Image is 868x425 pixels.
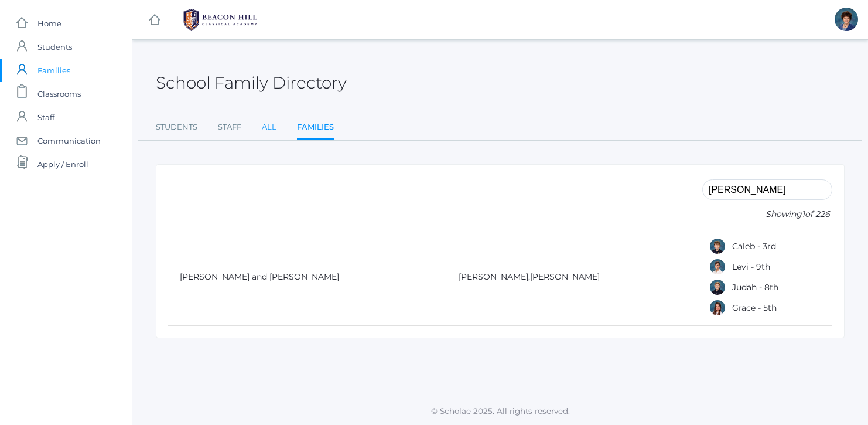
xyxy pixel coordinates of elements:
[176,5,264,35] img: BHCALogos-05-308ed15e86a5a0abce9b8dd61676a3503ac9727e845dece92d48e8588c001991.png
[802,209,805,219] span: 1
[459,271,528,282] a: [PERSON_NAME]
[37,35,72,59] span: Students
[37,152,88,176] span: Apply / Enroll
[732,302,777,313] a: Grace - 5th
[732,241,776,251] a: Caleb - 3rd
[132,405,868,417] p: © Scholae 2025. All rights reserved.
[37,106,54,129] span: Staff
[709,299,726,317] div: Grace Carpenter
[156,74,347,92] h2: School Family Directory
[732,282,778,293] a: Judah - 8th
[218,115,241,139] a: Staff
[37,12,61,35] span: Home
[37,82,81,106] span: Classrooms
[37,129,101,152] span: Communication
[297,115,334,141] a: Families
[156,115,197,139] a: Students
[37,59,70,82] span: Families
[530,271,600,282] a: [PERSON_NAME]
[709,237,726,255] div: Caleb Carpenter
[262,115,276,139] a: All
[702,208,832,220] p: Showing of 226
[447,229,697,326] td: ,
[709,258,726,276] div: Levi Carpenter
[835,8,858,31] div: Carolyn Sugimoto
[732,261,770,272] a: Levi - 9th
[180,271,339,282] a: [PERSON_NAME] and [PERSON_NAME]
[702,179,832,200] input: Filter by name
[709,278,726,296] div: Judah Carpenter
